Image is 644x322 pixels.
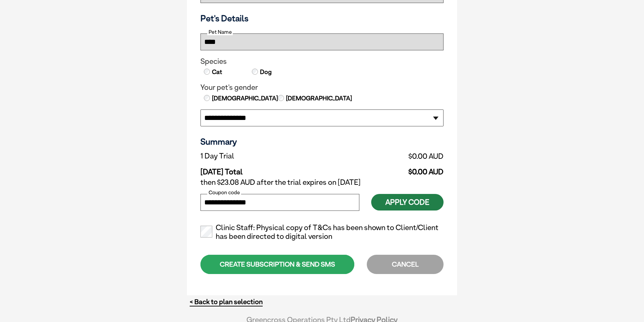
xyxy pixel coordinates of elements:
td: $0.00 AUD [333,150,444,162]
button: Apply Code [371,194,444,210]
legend: Your pet's gender [200,83,444,92]
div: CREATE SUBSCRIPTION & SEND SMS [200,255,354,274]
td: $0.00 AUD [333,162,444,176]
h3: Summary [200,137,444,147]
label: Clinic Staff: Physical copy of T&Cs has been shown to Client/Client has been directed to digital ... [200,223,444,241]
input: Clinic Staff: Physical copy of T&Cs has been shown to Client/Client has been directed to digital ... [200,226,212,238]
td: [DATE] Total [200,162,333,176]
td: 1 Day Trial [200,150,333,162]
label: Coupon code [207,190,241,196]
a: < Back to plan selection [190,298,263,306]
legend: Species [200,57,444,66]
h3: Pet's Details [198,13,446,23]
div: CANCEL [367,255,444,274]
td: then $23.08 AUD after the trial expires on [DATE] [200,176,444,189]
